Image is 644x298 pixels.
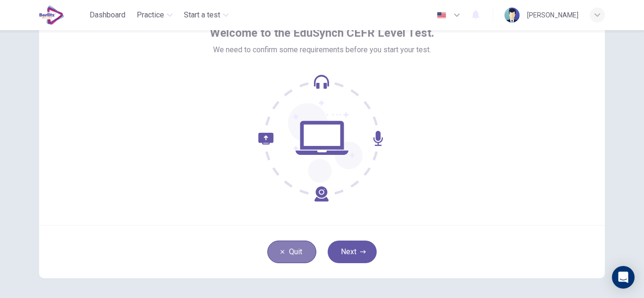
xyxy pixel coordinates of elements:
[210,25,434,40] span: Welcome to the EduSynch CEFR Level Test.
[90,9,125,21] span: Dashboard
[612,266,635,289] div: Open Intercom Messenger
[527,9,578,21] div: [PERSON_NAME]
[39,6,86,24] a: EduSynch logo
[180,7,232,24] button: Start a test
[39,6,64,24] img: EduSynch logo
[86,7,129,24] button: Dashboard
[184,9,220,21] span: Start a test
[137,9,164,21] span: Practice
[504,8,520,23] img: Profile picture
[267,241,316,263] button: Quit
[213,44,431,56] span: We need to confirm some requirements before you start your test.
[436,12,447,19] img: en
[133,7,176,24] button: Practice
[328,241,377,263] button: Next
